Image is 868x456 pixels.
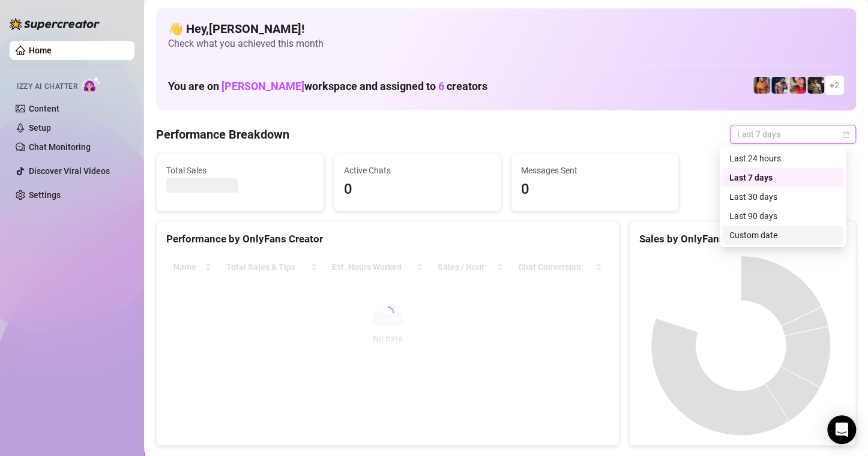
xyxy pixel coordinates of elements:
[722,168,843,187] div: Last 7 days
[166,164,314,177] span: Total Sales
[168,37,844,50] span: Check what you achieved this month
[722,149,843,168] div: Last 24 hours
[168,20,844,37] h4: 👋 Hey, [PERSON_NAME] !
[29,46,52,55] a: Home
[729,209,836,223] div: Last 90 days
[729,152,836,165] div: Last 24 hours
[29,142,91,152] a: Chat Monitoring
[722,226,843,245] div: Custom date
[807,77,824,94] img: Tony
[344,164,492,177] span: Active Chats
[82,76,101,94] img: AI Chatter
[789,77,806,94] img: Vanessa
[521,164,669,177] span: Messages Sent
[729,190,836,203] div: Last 30 days
[29,166,110,176] a: Discover Viral Videos
[521,178,669,201] span: 0
[639,231,846,247] div: Sales by OnlyFans Creator
[29,190,61,200] a: Settings
[29,104,59,113] a: Content
[729,171,836,184] div: Last 7 days
[737,125,849,143] span: Last 7 days
[722,187,843,206] div: Last 30 days
[753,77,770,94] img: JG
[17,81,77,92] span: Izzy AI Chatter
[771,77,788,94] img: Axel
[438,80,444,92] span: 6
[380,305,395,320] span: loading
[830,79,839,92] span: + 2
[29,123,51,133] a: Setup
[168,80,487,93] h1: You are on workspace and assigned to creators
[842,131,849,138] span: calendar
[166,231,609,247] div: Performance by OnlyFans Creator
[729,229,836,242] div: Custom date
[722,206,843,226] div: Last 90 days
[827,415,856,444] div: Open Intercom Messenger
[10,18,100,30] img: logo-BBDzfeDw.svg
[156,126,289,143] h4: Performance Breakdown
[222,80,304,92] span: [PERSON_NAME]
[344,178,492,201] span: 0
